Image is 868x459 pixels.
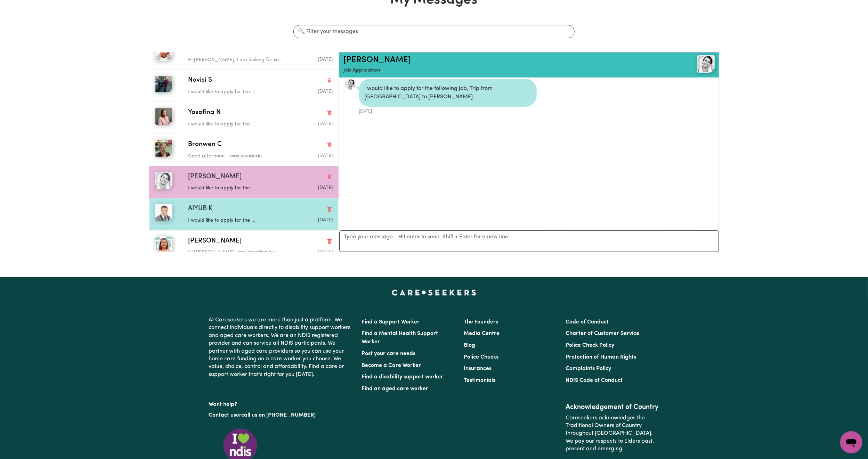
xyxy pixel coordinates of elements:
a: View Jonathan W's profile [345,79,356,90]
a: Code of Conduct [566,319,609,325]
a: Blog [464,343,475,348]
p: I would like to apply for the ... [188,217,284,224]
span: Message sent on December 2, 2021 [318,218,333,222]
button: Delete conversation [326,140,333,149]
a: NDIS Code of Conduct [566,378,623,383]
button: Delete conversation [326,204,333,213]
a: Find an aged care worker [362,386,429,392]
a: Complaints Policy [566,366,611,371]
p: Good afternoon, I was wonderin... [188,153,284,160]
img: Sharon K [155,43,172,61]
button: Delete conversation [326,108,333,117]
p: Hi [PERSON_NAME], I am looking for su... [188,56,284,64]
button: Jonathan W[PERSON_NAME]Delete conversationI would like to apply for the ...Message sent on Januar... [149,166,339,198]
a: call us on [PHONE_NUMBER] [242,412,316,418]
div: I would like to apply for the following job, Trip from [GEOGRAPHIC_DATA] to [PERSON_NAME] [359,79,537,107]
iframe: Button to launch messaging window, conversation in progress [840,431,862,453]
p: Want help? [209,398,354,408]
span: AIYUB K [188,204,212,214]
img: Lakshmi Agatha B [155,236,172,254]
a: Post your care needs [362,351,416,356]
button: Delete conversation [326,76,333,85]
a: Careseekers home page [392,290,476,295]
span: Message sent on December 2, 2021 [318,250,333,254]
a: Find a disability support worker [362,374,444,380]
img: AIYUB K [155,204,172,221]
button: Novisi SNovisi SDelete conversationI would like to apply for the ...Message sent on February 2, 2022 [149,69,339,101]
p: Job Application [343,67,653,75]
button: Delete conversation [326,237,333,246]
a: Police Checks [464,354,498,360]
span: Yosofina N [188,108,221,118]
a: The Founders [464,319,498,325]
p: I would like to apply for the ... [188,185,284,192]
p: Hi [PERSON_NAME] I am checking if y... [188,249,284,256]
p: or [209,409,354,422]
img: Novisi S [155,75,172,93]
button: Delete conversation [326,172,333,181]
a: Jonathan W [653,55,715,73]
span: Message sent on January 4, 2022 [318,122,333,126]
a: Find a Support Worker [362,319,420,325]
p: Careseekers acknowledges the Traditional Owners of Country throughout [GEOGRAPHIC_DATA]. We pay o... [566,411,659,456]
img: View Jonathan W's profile [697,55,715,73]
h2: Acknowledgement of Country [566,403,659,411]
button: Sharon K[PERSON_NAME]Delete conversationHi [PERSON_NAME], I am looking for su...Message sent on J... [149,38,339,69]
button: Bronwen CBronwen CDelete conversationGood afternoon, I was wonderin...Message sent on January 2, ... [149,134,339,166]
span: Message sent on February 2, 2022 [318,89,333,94]
a: Testimonials [464,378,495,383]
img: Jonathan W [155,172,172,189]
p: I would like to apply for the ... [188,88,284,96]
a: Police Check Policy [566,343,614,348]
a: Contact us [209,412,236,418]
p: I would like to apply for the ... [188,121,284,128]
img: 25CC965A70784F0497862996D3396ECF_avatar_blob [345,79,356,90]
div: [DATE] [359,107,537,115]
button: Lakshmi Agatha B[PERSON_NAME]Delete conversationHi [PERSON_NAME] I am checking if y...Message sen... [149,230,339,262]
span: Message sent on June 3, 2025 [318,57,333,62]
img: Bronwen C [155,140,172,157]
span: Message sent on January 2, 2022 [318,154,333,158]
a: Become a Care Worker [362,363,421,368]
button: Yosofina NYosofina NDelete conversationI would like to apply for the ...Message sent on January 4... [149,102,339,134]
span: Bronwen C [188,140,222,150]
span: Message sent on January 1, 2022 [318,186,333,190]
a: Insurances [464,366,492,371]
a: Media Centre [464,331,500,336]
span: [PERSON_NAME] [188,172,242,182]
a: Charter of Customer Service [566,331,639,336]
img: Yosofina N [155,108,172,125]
button: AIYUB KAIYUB KDelete conversationI would like to apply for the ...Message sent on December 2, 2021 [149,198,339,230]
a: Find a Mental Health Support Worker [362,331,438,345]
a: Protection of Human Rights [566,354,636,360]
a: [PERSON_NAME] [343,56,411,64]
input: 🔍 Filter your messages [293,25,574,38]
span: [PERSON_NAME] [188,236,242,246]
span: Novisi S [188,75,212,85]
p: At Careseekers we are more than just a platform. We connect individuals directly to disability su... [209,313,354,381]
